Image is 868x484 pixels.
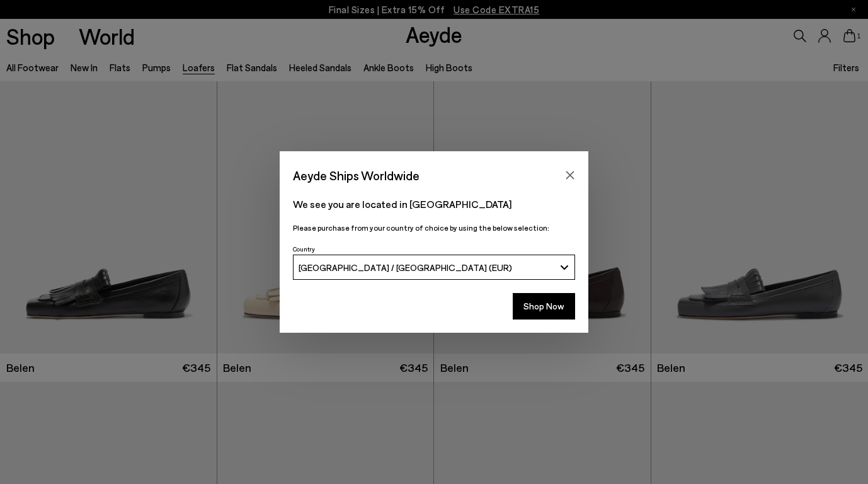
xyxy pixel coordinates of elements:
p: Please purchase from your country of choice by using the below selection: [293,222,575,234]
span: Aeyde Ships Worldwide [293,164,420,187]
button: Close [561,166,580,185]
button: Shop Now [513,293,575,320]
span: Country [293,245,315,253]
span: [GEOGRAPHIC_DATA] / [GEOGRAPHIC_DATA] (EUR) [299,262,512,273]
p: We see you are located in [GEOGRAPHIC_DATA] [293,197,575,212]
